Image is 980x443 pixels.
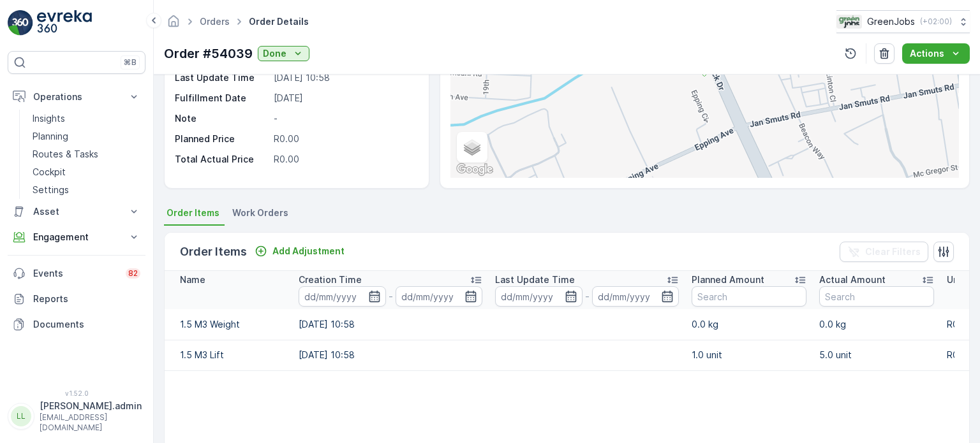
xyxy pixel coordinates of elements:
p: Planning [33,130,68,143]
p: Fulfillment Date [175,92,269,105]
p: - [274,112,415,125]
img: Google [454,161,496,178]
p: 1.0 unit [692,349,806,361]
button: Done [258,46,309,61]
span: v 1.52.0 [8,389,145,397]
a: Settings [27,181,145,199]
p: Note [175,112,269,125]
input: dd/mm/yyyy [396,286,483,307]
input: dd/mm/yyyy [495,286,583,307]
input: dd/mm/yyyy [592,286,679,307]
a: Layers [458,133,486,161]
p: ( +02:00 ) [920,17,952,27]
button: Add Adjustment [249,243,350,259]
p: [DATE] 10:58 [274,71,415,84]
button: Actions [902,43,970,64]
p: Order #54039 [164,44,253,63]
p: Settings [33,184,69,196]
p: Total Actual Price [175,153,254,166]
a: Reports [8,286,145,312]
p: [PERSON_NAME].admin [40,400,142,412]
button: Clear Filters [840,242,928,262]
p: - [389,289,393,304]
a: Planning [27,127,145,145]
input: Search [819,286,934,307]
a: Insights [27,110,145,127]
input: dd/mm/yyyy [299,286,386,307]
span: Work Orders [232,207,288,219]
p: Last Update Time [175,71,269,84]
p: Order Items [180,243,247,261]
a: Open this area in Google Maps (opens a new window) [454,161,496,178]
p: Insights [33,112,65,125]
a: Documents [8,312,145,337]
p: Planned Price [175,133,235,145]
p: - [585,289,590,304]
p: Engagement [33,231,120,243]
span: R0.00 [274,133,299,144]
td: 1.5 M3 Lift [165,340,292,370]
p: Routes & Tasks [33,148,98,161]
button: Engagement [8,224,145,250]
span: R0.00 [947,319,972,330]
p: Actual Amount [819,273,886,286]
p: Actions [910,47,944,60]
span: R0.00 [947,349,972,360]
td: [DATE] 10:58 [292,340,489,370]
p: Documents [33,318,140,331]
p: 0.0 kg [819,318,934,331]
p: Done [263,47,286,60]
span: Order Items [167,207,219,219]
input: Search [692,286,806,307]
div: LL [11,406,31,426]
p: Cockpit [33,166,66,178]
p: 0.0 kg [692,318,806,331]
button: Asset [8,199,145,224]
button: Operations [8,84,145,110]
td: [DATE] 10:58 [292,309,489,340]
button: LL[PERSON_NAME].admin[EMAIL_ADDRESS][DOMAIN_NAME] [8,400,145,433]
img: Green_Jobs_Logo.png [836,15,862,29]
p: Add Adjustment [272,245,345,258]
p: Events [33,267,118,280]
p: Operations [33,91,120,103]
img: logo [8,10,33,36]
p: 82 [128,268,138,279]
button: GreenJobs(+02:00) [836,10,970,33]
a: Homepage [167,19,181,30]
span: R0.00 [274,154,299,164]
p: Planned Amount [692,273,764,286]
p: GreenJobs [867,15,915,28]
p: 5.0 unit [819,349,934,361]
p: ⌘B [124,57,137,68]
p: Reports [33,293,140,305]
a: Cockpit [27,163,145,181]
p: Creation Time [299,273,362,286]
td: 1.5 M3 Weight [165,309,292,340]
a: Orders [200,16,230,27]
a: Routes & Tasks [27,145,145,163]
p: [DATE] [274,92,415,105]
p: Name [180,273,205,286]
span: Order Details [246,15,311,28]
a: Events82 [8,261,145,286]
p: Last Update Time [495,273,575,286]
img: logo_light-DOdMpM7g.png [37,10,92,36]
p: [EMAIL_ADDRESS][DOMAIN_NAME] [40,412,142,433]
p: Asset [33,205,120,218]
p: Clear Filters [865,245,921,258]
